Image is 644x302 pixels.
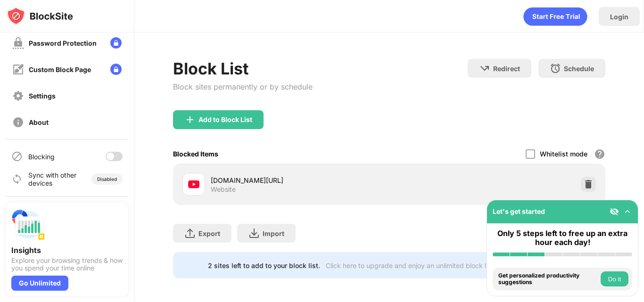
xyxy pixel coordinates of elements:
[29,65,91,73] div: Custom Block Page
[29,92,56,100] div: Settings
[173,59,313,78] div: Block List
[326,261,495,269] div: Click here to upgrade and enjoy an unlimited block list.
[564,65,594,73] div: Schedule
[28,153,55,161] div: Blocking
[12,37,24,49] img: password-protection-off.svg
[211,175,389,185] div: [DOMAIN_NAME][URL]
[601,271,628,286] button: Do it
[7,7,73,25] img: logo-blocksite.svg
[173,150,218,158] div: Blocked Items
[173,82,313,91] div: Block sites permanently or by schedule
[263,229,284,237] div: Import
[498,272,598,286] div: Get personalized productivity suggestions
[29,39,97,47] div: Password Protection
[11,173,23,185] img: sync-icon.svg
[28,171,77,187] div: Sync with other devices
[97,176,117,182] div: Disabled
[110,64,122,75] img: lock-menu.svg
[188,179,199,190] img: favicons
[11,208,45,242] img: push-insights.svg
[11,245,123,255] div: Insights
[198,229,220,237] div: Export
[110,37,122,49] img: lock-menu.svg
[493,207,545,215] div: Let's get started
[540,150,587,158] div: Whitelist mode
[211,185,236,194] div: Website
[493,229,632,247] div: Only 5 steps left to free up an extra hour each day!
[623,207,632,216] img: omni-setup-toggle.svg
[493,65,520,73] div: Redirect
[610,207,619,216] img: eye-not-visible.svg
[198,116,252,123] div: Add to Block List
[208,261,320,269] div: 2 sites left to add to your block list.
[12,116,24,128] img: about-off.svg
[29,118,49,126] div: About
[523,7,587,26] div: animation
[11,151,23,162] img: blocking-icon.svg
[11,257,123,272] div: Explore your browsing trends & how you spend your time online
[11,276,68,291] div: Go Unlimited
[12,90,24,102] img: settings-off.svg
[610,13,628,21] div: Login
[12,64,24,75] img: customize-block-page-off.svg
